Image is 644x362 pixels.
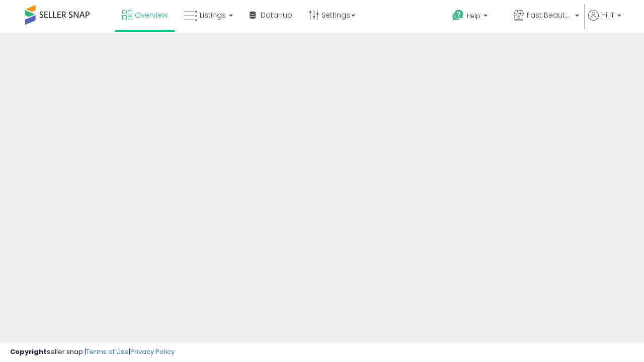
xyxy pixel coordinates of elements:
[527,10,572,20] span: Fast Beauty ([GEOGRAPHIC_DATA])
[200,10,226,20] span: Listings
[135,10,168,20] span: Overview
[10,347,175,357] div: seller snap | |
[86,347,129,356] a: Terms of Use
[444,2,505,33] a: Help
[452,9,464,22] i: Get Help
[588,10,621,33] a: Hi IT
[130,347,175,356] a: Privacy Policy
[261,10,292,20] span: DataHub
[10,347,47,356] strong: Copyright
[601,10,614,20] span: Hi IT
[467,12,480,20] span: Help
